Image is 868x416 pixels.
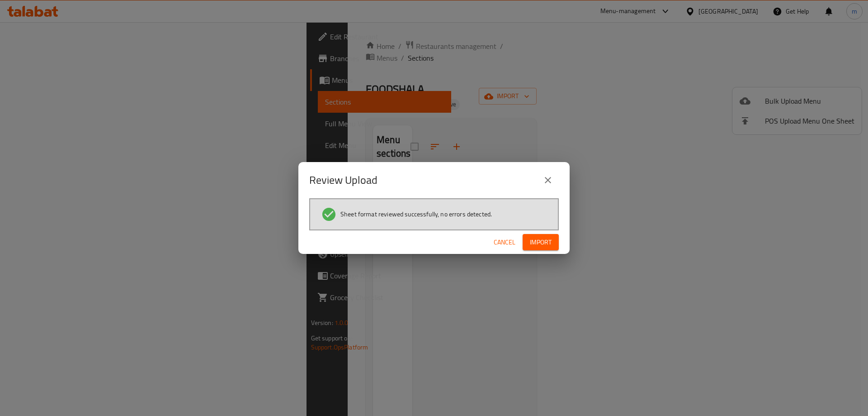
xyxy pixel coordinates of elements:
[530,237,552,248] span: Import
[340,210,492,219] span: Sheet format reviewed successfully, no errors detected.
[490,234,519,251] button: Cancel
[494,237,515,248] span: Cancel
[537,169,559,191] button: close
[523,234,559,251] button: Import
[309,173,377,187] h2: Review Upload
